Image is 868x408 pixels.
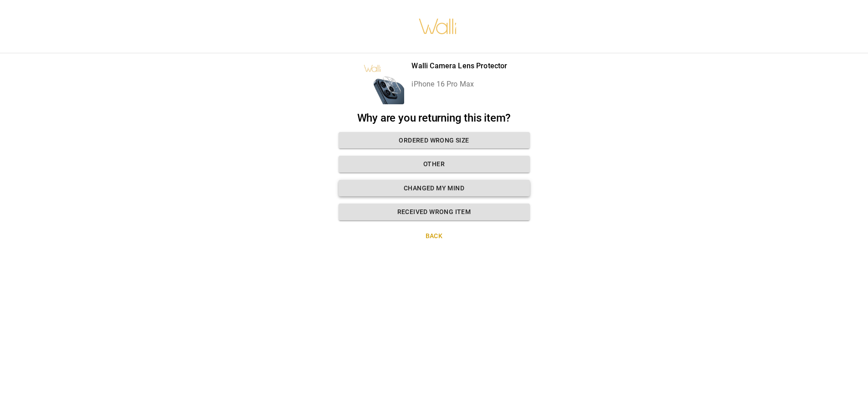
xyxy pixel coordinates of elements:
button: Received wrong item [339,204,530,220]
h2: Why are you returning this item? [339,112,530,125]
button: Other [339,156,530,173]
button: Back [339,228,530,245]
button: Changed my mind [339,180,530,197]
p: Walli Camera Lens Protector [411,61,507,71]
p: iPhone 16 Pro Max [411,79,507,90]
img: walli-inc.myshopify.com [418,7,457,46]
button: Ordered wrong size [339,132,530,149]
